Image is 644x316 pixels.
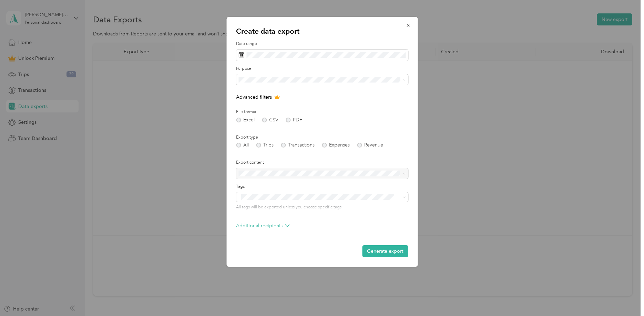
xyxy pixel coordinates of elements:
[236,41,408,47] label: Date range
[236,204,408,210] p: All tags will be exported unless you choose specific tags.
[236,66,408,72] label: Purpose
[362,245,408,257] button: Generate export
[605,277,644,316] iframe: Everlance-gr Chat Button Frame
[236,109,408,115] label: File format
[236,26,408,36] p: Create data export
[236,94,408,101] p: Advanced filters
[236,184,408,190] label: Tags
[236,160,408,166] label: Export content
[236,222,289,229] p: Additional recipients
[236,134,408,141] label: Export type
